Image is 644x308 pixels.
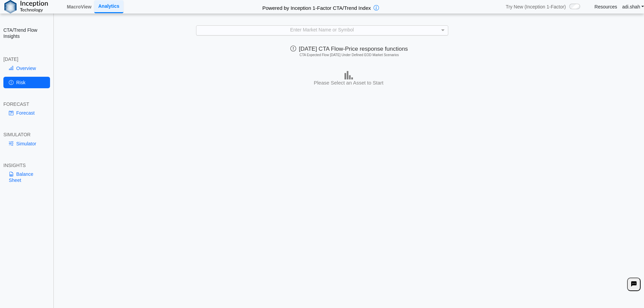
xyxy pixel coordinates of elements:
[3,132,50,138] div: SIMULATOR
[260,2,374,11] h2: Powered by Inception 1-Factor CTA/Trend Index
[3,27,50,39] h2: CTA/Trend Flow Insights
[94,0,123,13] a: Analytics
[595,4,617,10] a: Resources
[57,53,641,57] h5: CTA Expected Flow [DATE] Under Defined EOD Market Scenarios
[3,63,50,74] a: Overview
[3,168,50,186] a: Balance Sheet
[3,138,50,149] a: Simulator
[344,71,353,79] img: bar-chart.png
[3,162,50,168] div: INSIGHTS
[196,26,448,35] div: Enter Market Name or Symbol
[3,107,50,119] a: Forecast
[3,77,50,88] a: Risk
[64,1,94,13] a: MacroView
[3,101,50,107] div: FORECAST
[251,79,447,86] h3: Please Select an Asset to Start
[506,4,566,10] span: Try New (Inception 1-Factor)
[3,56,50,62] div: [DATE]
[290,46,408,52] span: [DATE] CTA Flow-Price response functions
